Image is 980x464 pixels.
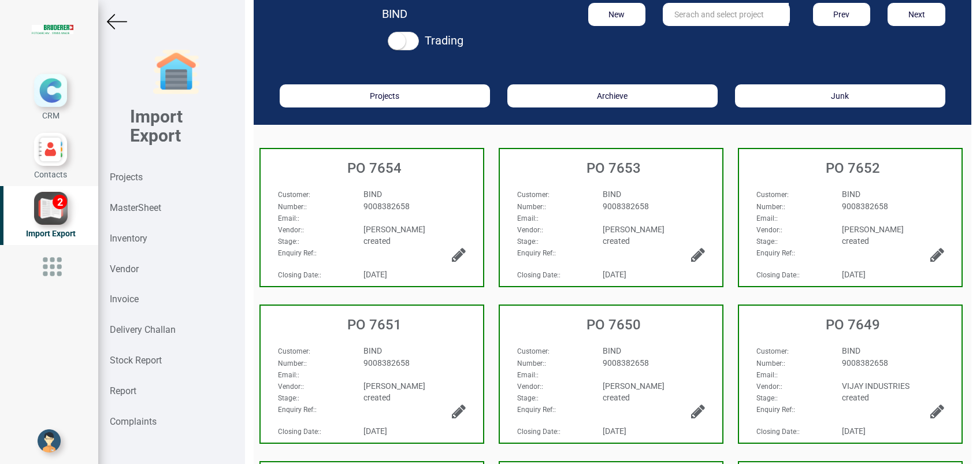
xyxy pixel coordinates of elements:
span: : [756,371,778,379]
span: 9008382658 [363,202,410,211]
span: : [517,406,556,414]
span: [PERSON_NAME] [363,225,425,234]
h3: PO 7653 [506,161,722,176]
strong: Enquiry Ref: [756,406,793,414]
span: : [278,406,317,414]
span: BIND [603,346,621,355]
span: created [363,393,391,402]
span: : [517,394,539,402]
span: : [756,428,800,436]
strong: Delivery Challan [110,324,176,335]
span: created [603,236,630,246]
strong: Stage: [756,237,776,246]
span: : [517,383,543,391]
span: : [278,347,310,355]
span: : [517,428,560,436]
span: : [756,214,778,222]
strong: Vendor: [517,383,541,391]
strong: Email: [756,371,776,379]
span: [DATE] [842,270,866,279]
strong: Number: [517,203,544,211]
span: BIND [842,346,860,355]
strong: Vendor: [517,226,541,234]
span: : [278,428,321,436]
strong: Number: [278,203,305,211]
span: 9008382658 [603,202,649,211]
span: : [517,371,539,379]
span: : [517,226,543,234]
strong: Customer [278,347,309,355]
span: : [756,249,795,257]
span: CRM [42,111,60,120]
span: created [363,236,391,246]
span: : [756,359,785,368]
strong: Enquiry Ref: [517,249,554,257]
strong: Closing Date: [278,271,320,279]
strong: Stock Report [110,355,162,366]
button: New [588,3,646,26]
button: Prev [813,3,871,26]
span: : [756,271,800,279]
button: Archieve [507,84,718,107]
span: : [517,249,556,257]
span: VIJAY INDUSTRIES [842,381,910,391]
strong: Stage: [278,237,298,246]
strong: Email: [517,214,537,222]
span: : [517,214,539,222]
span: created [603,393,630,402]
strong: Customer [517,347,548,355]
span: [PERSON_NAME] [603,381,665,391]
span: : [278,214,299,222]
div: 2 [53,195,67,209]
strong: Projects [110,172,143,183]
strong: Vendor: [278,383,302,391]
strong: Email: [756,214,776,222]
span: : [517,359,546,368]
span: : [278,271,321,279]
strong: Vendor: [756,226,781,234]
strong: Vendor [110,263,139,274]
strong: Number: [756,203,784,211]
span: : [278,359,307,368]
b: Import Export [130,106,183,146]
strong: Closing Date: [756,271,798,279]
span: : [756,237,778,246]
strong: Email: [278,214,298,222]
span: : [278,191,310,199]
strong: Customer [517,191,548,199]
strong: Stage: [517,237,537,246]
input: Serach and select project [663,3,789,26]
button: Junk [735,84,945,107]
span: 9008382658 [842,202,888,211]
span: [DATE] [363,426,387,436]
strong: Customer [756,191,787,199]
span: : [278,237,299,246]
span: : [756,394,778,402]
strong: Closing Date: [756,428,798,436]
span: 9008382658 [842,358,888,368]
strong: Closing Date: [517,428,559,436]
span: : [278,249,317,257]
strong: Trading [425,34,463,47]
strong: Stage: [517,394,537,402]
span: : [517,347,550,355]
span: : [278,203,307,211]
span: : [278,226,304,234]
h3: PO 7650 [506,317,722,332]
strong: Email: [278,371,298,379]
strong: Stage: [278,394,298,402]
span: : [517,191,550,199]
strong: Vendor: [756,383,781,391]
span: [PERSON_NAME] [363,381,425,391]
span: [DATE] [603,270,626,279]
strong: Closing Date: [517,271,559,279]
span: BIND [363,346,382,355]
span: BIND [603,190,621,199]
strong: Stage: [756,394,776,402]
button: Next [888,3,945,26]
strong: Enquiry Ref: [517,406,554,414]
span: : [278,383,304,391]
span: [DATE] [603,426,626,436]
button: Projects [280,84,490,107]
span: [PERSON_NAME] [603,225,665,234]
